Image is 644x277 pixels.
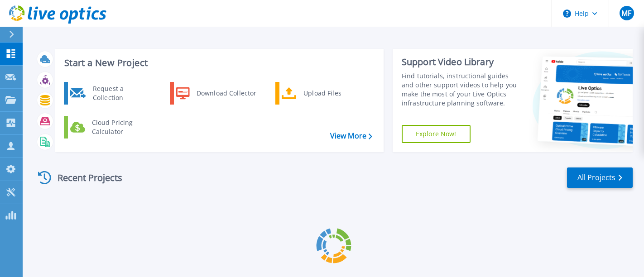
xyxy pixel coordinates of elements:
a: All Projects [567,167,633,188]
span: MF [621,10,631,17]
h3: Start a New Project [64,58,372,68]
div: Support Video Library [402,56,522,68]
a: Download Collector [170,82,263,105]
div: Find tutorials, instructional guides and other support videos to help you make the most of your L... [402,72,522,108]
a: Cloud Pricing Calculator [64,116,157,138]
a: Request a Collection [64,82,157,105]
a: Explore Now! [402,125,471,143]
div: Download Collector [192,84,260,102]
div: Request a Collection [88,84,154,102]
div: Upload Files [299,84,366,102]
a: View More [330,132,372,140]
a: Upload Files [275,82,368,105]
div: Recent Projects [35,167,135,189]
div: Cloud Pricing Calculator [87,118,154,136]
